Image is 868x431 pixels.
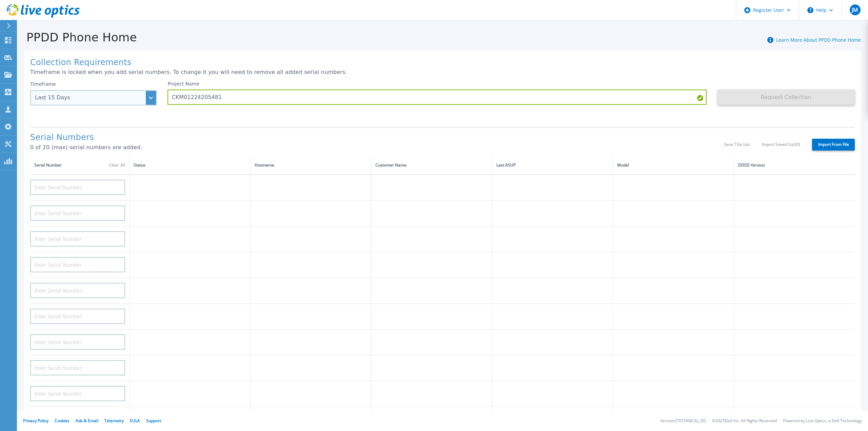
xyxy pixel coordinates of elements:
a: EULA [130,418,140,424]
div: Serial Number [34,161,125,169]
input: Enter Serial Number [30,386,125,401]
input: Enter Serial Number [30,257,125,272]
th: DDOS Version [734,156,855,175]
input: Enter Serial Number [30,180,125,195]
li: © 2025 Dell Inc. All Rights Reserved [712,419,777,423]
input: Enter Serial Number [30,309,125,324]
li: Powered by Live Optics, a Dell Technology [783,419,862,423]
h1: Serial Numbers [30,133,724,142]
li: Version: [TECHNICAL_ID] [660,419,706,423]
input: Enter Serial Number [30,283,125,298]
div: Last 15 Days [35,95,144,101]
label: Project Name [167,81,199,86]
label: Import From File [812,139,855,151]
a: Support [146,418,161,424]
th: Status [130,156,251,175]
th: Model [613,156,734,175]
th: Last ASUP [492,156,613,175]
h1: Collection Requirements [30,58,855,67]
a: Learn More About PPDD Phone Home [776,37,861,43]
h1: PPDD Phone Home [17,31,137,44]
a: Ads & Email [76,418,98,424]
input: Enter Serial Number [30,360,125,375]
th: Hostname [250,156,371,175]
input: Enter Serial Number [30,231,125,247]
input: Enter Serial Number [30,205,125,221]
input: Enter Serial Number [30,334,125,350]
p: Timeframe is locked when you add serial numbers. To change it you will need to remove all added s... [30,69,855,75]
th: Customer Name [371,156,492,175]
input: Enter Project Name [167,90,706,105]
a: Privacy Policy [23,418,48,424]
a: Telemetry [104,418,124,424]
p: 0 of 20 (max) serial numbers are added. [30,144,724,151]
span: JM [852,7,858,13]
a: Cookies [55,418,70,424]
label: Timeframe [30,81,56,87]
button: Request Collection [717,90,855,105]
